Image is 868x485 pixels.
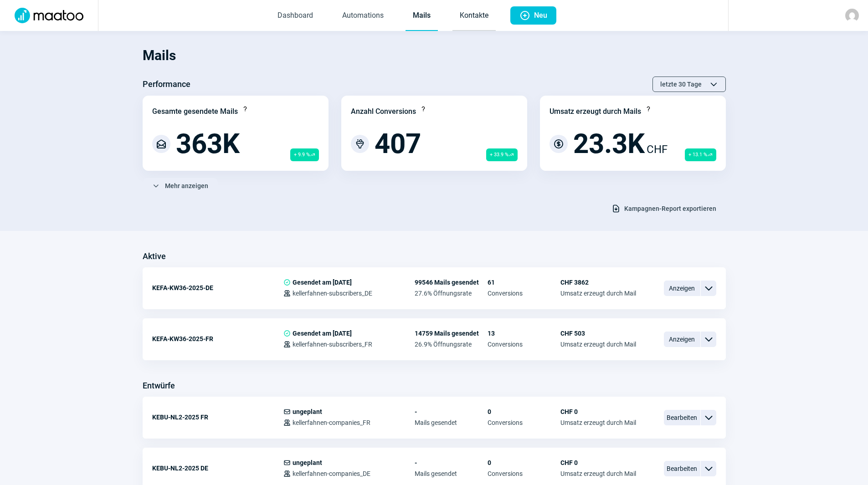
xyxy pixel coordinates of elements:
div: KEFA-KW36-2025-FR [152,330,283,348]
span: Conversions [488,290,560,297]
div: KEBU-NL2-2025 DE [152,459,283,477]
span: Kampagnen-Report exportieren [624,201,716,216]
span: Mails gesendet [415,470,488,477]
span: Conversions [488,470,560,477]
div: KEBU-NL2-2025 FR [152,408,283,426]
h3: Aktive [143,249,166,264]
button: Mehr anzeigen [143,178,218,194]
span: Umsatz erzeugt durch Mail [560,290,636,297]
span: CHF 503 [560,330,636,337]
span: Anzeigen [664,281,700,296]
span: Bearbeiten [664,410,700,425]
span: - [415,459,488,466]
span: 61 [488,279,560,286]
a: Kontakte [452,1,496,31]
span: 99546 Mails gesendet [415,279,488,286]
span: Umsatz erzeugt durch Mail [560,419,636,426]
img: avatar [845,9,859,22]
h3: Performance [143,77,190,92]
span: 0 [488,459,560,466]
span: letzte 30 Tage [660,77,702,92]
span: Conversions [488,341,560,348]
span: Mehr anzeigen [165,179,208,193]
span: 407 [375,130,421,158]
h3: Entwürfe [143,378,175,393]
div: Anzahl Conversions [351,106,416,117]
div: Gesamte gesendete Mails [152,106,238,117]
span: 14759 Mails gesendet [415,330,488,337]
span: kellerfahnen-companies_FR [293,419,370,426]
span: 0 [488,408,560,415]
span: Neu [534,6,547,25]
button: Neu [510,6,556,25]
a: Mails [406,1,438,31]
span: + 33.9 % [486,148,518,161]
a: Automations [335,1,391,31]
span: Gesendet am [DATE] [293,279,352,286]
span: 363K [176,130,240,158]
span: 26.9% Öffnungsrate [415,341,488,348]
span: Umsatz erzeugt durch Mail [560,341,636,348]
span: 13 [488,330,560,337]
span: kellerfahnen-subscribers_FR [293,341,372,348]
div: KEFA-KW36-2025-DE [152,279,283,297]
span: Conversions [488,419,560,426]
span: kellerfahnen-companies_DE [293,470,370,477]
span: CHF 3862 [560,279,636,286]
span: ungeplant [293,459,322,466]
span: + 13.1 % [685,148,716,161]
span: Mails gesendet [415,419,488,426]
span: Gesendet am [DATE] [293,330,352,337]
span: - [415,408,488,415]
span: Umsatz erzeugt durch Mail [560,470,636,477]
span: Anzeigen [664,332,700,347]
h1: Mails [143,40,726,71]
span: + 9.9 % [290,148,319,161]
div: Umsatz erzeugt durch Mails [550,106,641,117]
a: Dashboard [270,1,320,31]
span: ungeplant [293,408,322,415]
span: Bearbeiten [664,461,700,476]
span: CHF 0 [560,408,636,415]
span: CHF 0 [560,459,636,466]
span: CHF [647,141,668,158]
span: 23.3K [573,130,645,158]
span: kellerfahnen-subscribers_DE [293,290,372,297]
button: Kampagnen-Report exportieren [602,201,726,216]
span: 27.6% Öffnungsrate [415,290,488,297]
img: Logo [9,8,89,23]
